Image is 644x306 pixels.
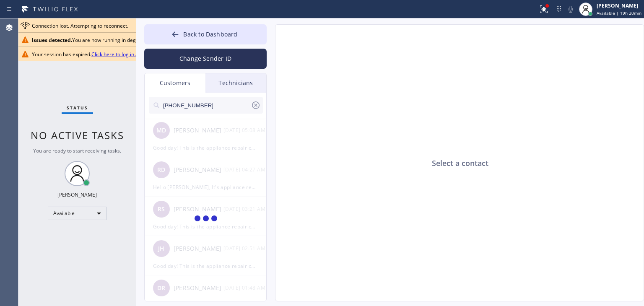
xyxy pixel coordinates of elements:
[32,22,128,29] span: Connection lost. Attempting to reconnect.
[205,73,266,93] div: Technicians
[32,36,532,44] div: You are now running in degraded mode and some functionality might be affected. Refresh or contact...
[597,2,641,9] div: [PERSON_NAME]
[32,36,72,44] b: Issues detected.
[162,97,251,114] input: Search
[145,73,205,93] div: Customers
[67,105,88,111] span: Status
[183,30,237,38] span: Back to Dashboard
[144,49,267,69] button: Change Sender ID
[565,3,576,15] button: Mute
[597,10,641,16] span: Available | 19h 20min
[57,191,97,198] div: [PERSON_NAME]
[91,51,148,58] a: Click here to log in again
[144,24,267,44] button: Back to Dashboard
[32,51,148,58] span: Your session has expired.
[48,207,106,220] div: Available
[33,147,121,154] span: You are ready to start receiving tasks.
[31,128,124,142] span: No active tasks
